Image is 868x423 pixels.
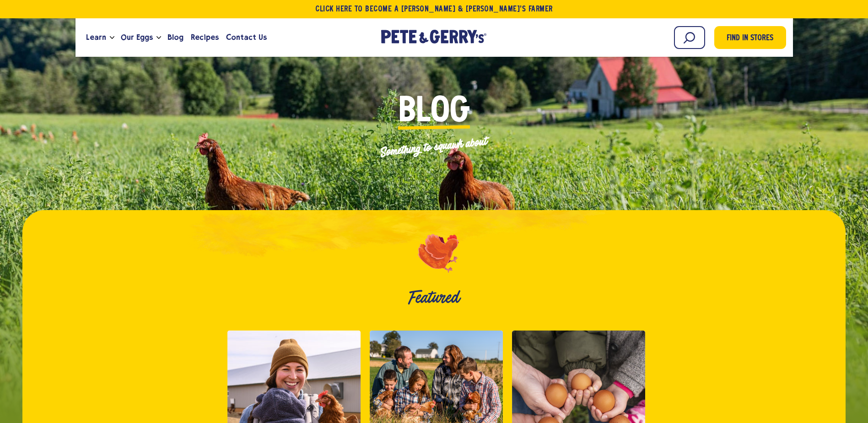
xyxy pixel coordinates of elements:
[191,32,219,43] span: Recipes
[187,25,222,50] a: Recipes
[156,36,161,39] button: Open the dropdown menu for Our Eggs
[86,32,106,43] span: Learn
[380,135,487,158] p: Something to squawk about
[82,25,110,50] a: Learn
[91,288,777,308] p: Featured
[398,95,470,130] span: Blog
[117,25,156,50] a: Our Eggs
[727,33,773,45] span: Find in Stores
[226,32,267,43] span: Contact Us
[167,32,183,43] span: Blog
[164,25,187,50] a: Blog
[674,26,705,49] input: Search
[222,25,270,50] a: Contact Us
[110,36,114,39] button: Open the dropdown menu for Learn
[714,26,786,49] a: Find in Stores
[121,32,153,43] span: Our Eggs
